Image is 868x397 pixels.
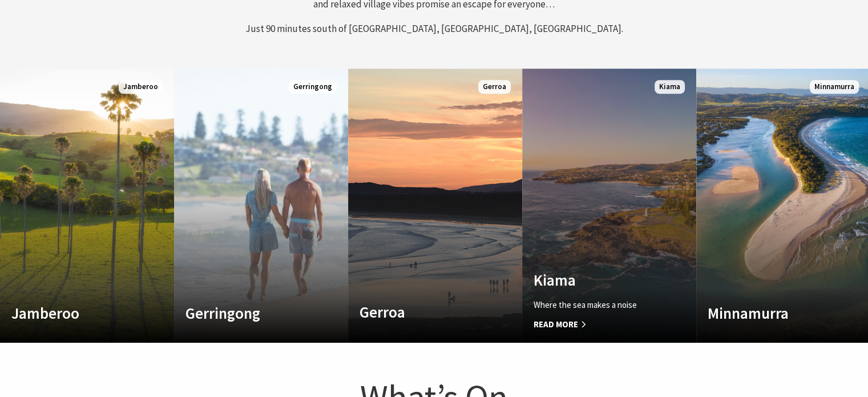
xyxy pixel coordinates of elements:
[522,69,696,343] a: Custom Image Used Kiama Where the sea makes a noise Read More Kiama
[534,298,659,312] p: Where the sea makes a noise
[119,80,163,94] span: Jamberoo
[360,330,485,344] p: Watch your worries drift away
[534,318,659,331] span: Read More
[360,303,485,321] h4: Gerroa
[478,80,511,94] span: Gerroa
[708,304,833,322] h4: Minnamurra
[211,21,658,37] p: Just 90 minutes south of [GEOGRAPHIC_DATA], [GEOGRAPHIC_DATA], [GEOGRAPHIC_DATA].
[534,271,659,289] h4: Kiama
[289,80,337,94] span: Gerringong
[185,304,310,322] h4: Gerringong
[174,69,348,343] a: Custom Image Used Gerringong Gerringong
[810,80,859,94] span: Minnamurra
[11,304,136,322] h4: Jamberoo
[348,69,522,343] a: Custom Image Used Gerroa Watch your worries drift away Gerroa
[655,80,685,94] span: Kiama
